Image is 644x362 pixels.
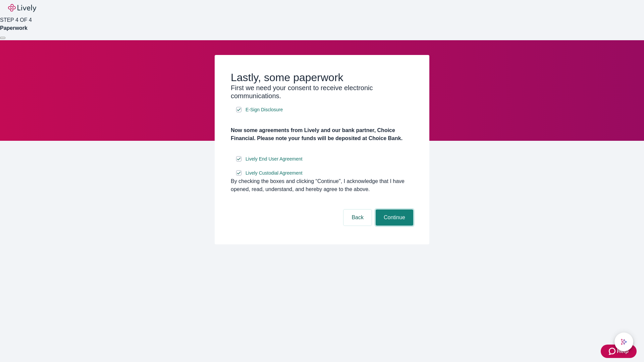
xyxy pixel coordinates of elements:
[231,84,413,100] h3: First we need your consent to receive electronic communications.
[617,347,629,355] span: Help
[231,126,413,142] h4: Now some agreements from Lively and our bank partner, Choice Financial. Please note your funds wi...
[609,347,617,355] svg: Zendesk support icon
[343,209,372,226] button: Back
[376,209,413,226] button: Continue
[244,106,284,114] a: e-sign disclosure document
[614,333,633,351] button: chat
[231,177,413,193] div: By checking the boxes and clicking “Continue", I acknowledge that I have opened, read, understand...
[244,155,304,163] a: e-sign disclosure document
[246,156,303,163] span: Lively End User Agreement
[621,339,627,345] svg: Lively AI Assistant
[244,169,304,177] a: e-sign disclosure document
[601,345,637,358] button: Zendesk support iconHelp
[231,71,413,84] h2: Lastly, some paperwork
[8,4,36,12] img: Lively
[246,170,303,177] span: Lively Custodial Agreement
[246,106,283,113] span: E-Sign Disclosure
